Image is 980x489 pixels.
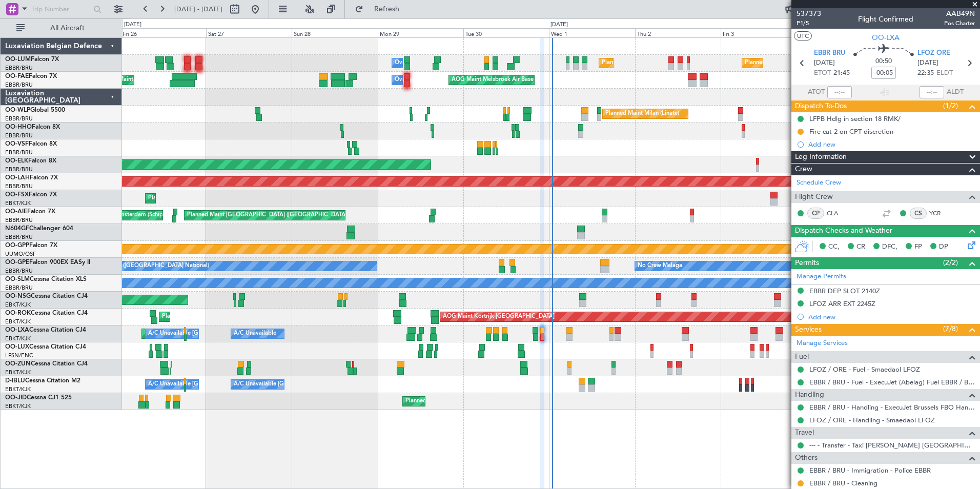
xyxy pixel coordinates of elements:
div: Planned Maint Kortrijk-[GEOGRAPHIC_DATA] [148,191,268,206]
div: Planned Maint Kortrijk-[GEOGRAPHIC_DATA] [162,309,281,324]
a: OO-ROKCessna Citation CJ4 [5,310,88,316]
div: Sun 28 [292,28,377,37]
div: Add new [808,140,975,149]
span: OO-LUX [5,344,29,350]
a: OO-ZUNCessna Citation CJ4 [5,361,88,367]
a: OO-WLPGlobal 5500 [5,107,65,113]
span: Fuel [795,351,809,363]
a: OO-FAEFalcon 7X [5,73,57,79]
span: P1/5 [797,19,821,28]
a: EBBR/BRU [5,132,33,139]
span: Travel [795,427,814,439]
span: CC, [828,242,840,252]
a: N604GFChallenger 604 [5,226,73,232]
div: Planned Maint Milan (Linate) [605,106,679,121]
a: OO-FSXFalcon 7X [5,192,57,198]
a: OO-HHOFalcon 8X [5,124,60,130]
span: OO-WLP [5,107,30,113]
span: All Aircraft [27,25,108,32]
a: UUMO/OSF [5,250,36,258]
button: All Aircraft [11,20,111,36]
a: LFOZ / ORE - Handling - Smaedaol LFOZ [809,416,935,424]
input: Trip Number [31,2,90,17]
span: OO-ELK [5,158,28,164]
span: 22:35 [917,68,934,78]
div: EBBR DEP SLOT 2140Z [809,287,880,295]
div: [DATE] [550,21,568,29]
span: OO-GPP [5,242,29,249]
span: OO-AIE [5,209,27,215]
span: Handling [795,389,824,401]
span: OO-GPE [5,259,29,266]
a: EBBR/BRU [5,64,33,72]
div: Wed 1 [549,28,635,37]
div: Mon 29 [378,28,463,37]
div: Tue 30 [463,28,549,37]
span: OO-LUM [5,56,31,63]
button: Refresh [350,1,412,17]
span: ATOT [808,87,825,97]
a: LFSN/ENC [5,352,33,359]
span: OO-ZUN [5,361,31,367]
div: A/C Unavailable [GEOGRAPHIC_DATA] ([GEOGRAPHIC_DATA] National) [148,326,339,341]
div: Thu 2 [635,28,721,37]
div: Planned Maint Kortrijk-[GEOGRAPHIC_DATA] [405,394,525,409]
span: EBBR BRU [814,48,845,58]
button: UTC [794,31,812,40]
span: OO-FAE [5,73,29,79]
a: EBBR/BRU [5,166,33,173]
a: OO-SLMCessna Citation XLS [5,276,87,282]
div: No Crew [GEOGRAPHIC_DATA] ([GEOGRAPHIC_DATA] National) [37,258,209,274]
span: Leg Information [795,151,847,163]
span: [DATE] [917,58,938,68]
a: EBBR/BRU [5,216,33,224]
div: A/C Unavailable [234,326,276,341]
a: EBKT/KJK [5,318,31,325]
span: FP [914,242,922,252]
div: AOG Maint Kortrijk-[GEOGRAPHIC_DATA] [443,309,555,324]
a: Manage Services [797,338,848,349]
a: OO-LXACessna Citation CJ4 [5,327,86,333]
div: Owner Melsbroek Air Base [395,55,464,71]
span: OO-FSX [5,192,29,198]
div: Planned Maint [GEOGRAPHIC_DATA] ([GEOGRAPHIC_DATA]) [187,208,349,223]
span: ALDT [947,87,964,97]
span: OO-NSG [5,293,31,299]
a: LFOZ / ORE - Fuel - Smaedaol LFOZ [809,365,920,374]
span: OO-JID [5,395,27,401]
a: OO-LUMFalcon 7X [5,56,59,63]
a: OO-GPEFalcon 900EX EASy II [5,259,90,266]
span: ELDT [936,68,953,78]
div: Planned Maint [GEOGRAPHIC_DATA] ([GEOGRAPHIC_DATA] National) [745,55,930,71]
a: EBBR/BRU [5,81,33,89]
span: (2/2) [943,257,958,268]
span: [DATE] - [DATE] [174,5,222,14]
span: DFC, [882,242,897,252]
a: OO-VSFFalcon 8X [5,141,57,147]
div: Fri 26 [120,28,206,37]
a: Manage Permits [797,272,846,282]
div: A/C Unavailable [GEOGRAPHIC_DATA] ([GEOGRAPHIC_DATA] National) [148,377,339,392]
div: LFOZ ARR EXT 2245Z [809,299,875,308]
div: Fri 3 [721,28,806,37]
div: [DATE] [124,21,141,29]
span: Crew [795,164,812,175]
span: Flight Crew [795,191,833,203]
div: Fire cat 2 on CPT discretion [809,127,893,136]
span: 537373 [797,8,821,19]
a: YCR [929,209,952,218]
a: EBBR/BRU [5,149,33,156]
div: CS [910,208,927,219]
a: EBKT/KJK [5,335,31,342]
a: OO-LUXCessna Citation CJ4 [5,344,86,350]
span: AAB49N [944,8,975,19]
span: [DATE] [814,58,835,68]
span: OO-ROK [5,310,31,316]
a: EBKT/KJK [5,369,31,376]
span: ETOT [814,68,831,78]
div: LFPB Hdlg in section 18 RMK/ [809,114,901,123]
a: OO-NSGCessna Citation CJ4 [5,293,88,299]
span: OO-LXA [872,32,900,43]
a: EBBR / BRU - Immigration - Police EBBR [809,466,931,475]
span: Dispatch To-Dos [795,100,847,112]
